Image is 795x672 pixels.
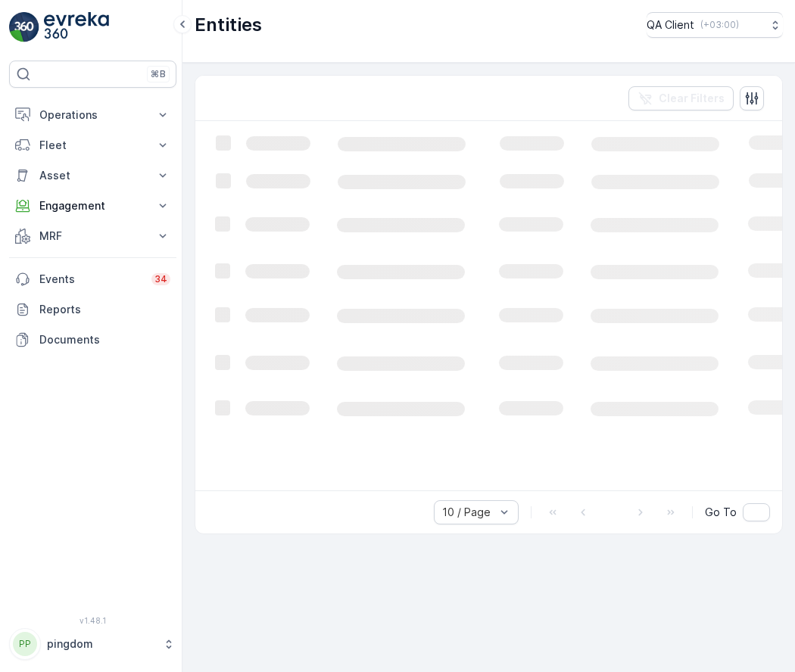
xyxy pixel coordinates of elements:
p: ⌘B [151,68,166,80]
p: MRF [39,229,146,244]
img: logo [9,12,39,42]
button: Operations [9,100,176,130]
button: PPpingdom [9,628,176,660]
span: Go To [705,505,737,520]
p: Engagement [39,198,146,213]
p: pingdom [47,636,155,652]
button: Clear Filters [628,86,734,110]
a: Events34 [9,264,176,294]
button: QA Client(+03:00) [647,12,783,38]
p: Fleet [39,138,146,153]
button: MRF [9,221,176,251]
p: Events [39,272,142,287]
p: Reports [39,302,170,317]
button: Asset [9,160,176,191]
p: QA Client [647,17,694,33]
div: PP [13,632,37,656]
p: Asset [39,168,146,183]
p: 34 [154,273,167,285]
p: Entities [195,13,262,37]
img: logo_light-DOdMpM7g.png [44,12,109,42]
a: Documents [9,325,176,355]
p: Clear Filters [659,91,725,106]
button: Engagement [9,191,176,221]
button: Fleet [9,130,176,160]
p: Documents [39,332,170,347]
span: v 1.48.1 [9,616,176,625]
a: Reports [9,294,176,325]
p: Operations [39,107,146,123]
p: ( +03:00 ) [700,19,739,31]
